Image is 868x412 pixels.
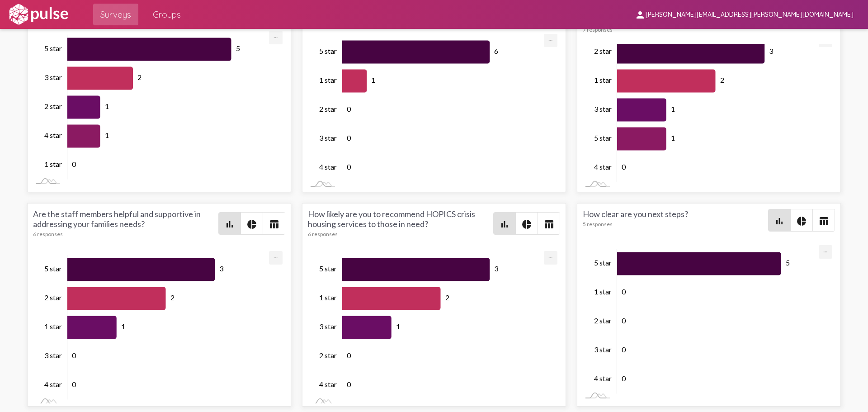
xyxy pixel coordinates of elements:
[818,216,829,227] mat-icon: table_chart
[594,134,612,142] tspan: 5 star
[33,231,218,237] div: 6 responses
[627,6,861,23] button: [PERSON_NAME][EMAIL_ADDRESS][PERSON_NAME][DOMAIN_NAME]
[319,163,337,171] tspan: 4 star
[670,134,675,142] tspan: 1
[720,76,724,85] tspan: 2
[769,209,790,231] button: Bar chart
[583,209,768,232] div: How clear are you next steps?
[347,351,351,360] tspan: 0
[269,251,283,260] a: Export [Press ENTER or use arrow keys to navigate]
[445,294,449,302] tspan: 2
[594,249,821,394] g: Chart
[617,252,781,391] g: Series
[67,258,215,397] g: Series
[219,213,241,234] button: Bar chart
[44,160,62,169] tspan: 1 star
[44,102,62,111] tspan: 2 star
[319,255,546,400] g: Chart
[219,265,224,273] tspan: 3
[544,251,557,260] a: Export [Press ENTER or use arrow keys to navigate]
[521,219,532,230] mat-icon: pie_chart
[543,219,554,230] mat-icon: table_chart
[319,134,337,142] tspan: 3 star
[67,38,231,177] g: Series
[44,322,62,331] tspan: 1 star
[319,76,337,85] tspan: 1 star
[622,374,626,383] tspan: 0
[635,9,646,20] mat-icon: person
[583,26,768,33] div: 7 responses
[347,134,351,142] tspan: 0
[170,294,174,302] tspan: 2
[104,102,108,111] tspan: 1
[396,322,400,331] tspan: 1
[319,265,337,273] tspan: 5 star
[319,380,337,389] tspan: 4 star
[263,213,285,234] button: Table view
[72,380,76,389] tspan: 0
[622,163,626,171] tspan: 0
[319,47,337,56] tspan: 5 star
[44,265,62,273] tspan: 5 star
[594,374,612,383] tspan: 4 star
[594,105,612,114] tspan: 3 star
[44,380,62,389] tspan: 4 star
[319,105,337,114] tspan: 2 star
[646,11,854,19] span: [PERSON_NAME][EMAIL_ADDRESS][PERSON_NAME][DOMAIN_NAME]
[347,163,351,171] tspan: 0
[774,216,785,227] mat-icon: bar_chart
[7,3,70,26] img: white-logo.svg
[769,47,774,56] tspan: 3
[622,317,626,325] tspan: 0
[538,213,560,234] button: Table view
[44,294,62,302] tspan: 2 star
[796,216,807,227] mat-icon: pie_chart
[670,105,675,114] tspan: 1
[44,44,62,53] tspan: 5 star
[583,221,768,227] div: 5 responses
[347,105,351,114] tspan: 0
[146,4,188,25] a: Groups
[594,288,612,296] tspan: 1 star
[347,380,351,389] tspan: 0
[72,160,76,169] tspan: 0
[371,76,375,85] tspan: 1
[813,209,835,231] button: Table view
[308,231,493,237] div: 6 responses
[308,209,493,237] div: How likely are you to recommend HOPICS crisis housing services to those in need?
[342,258,490,397] g: Series
[342,41,490,180] g: Series
[819,245,832,254] a: Export [Press ENTER or use arrow keys to navigate]
[516,213,538,234] button: Pie style chart
[594,346,612,354] tspan: 3 star
[269,31,283,39] a: Export [Press ENTER or use arrow keys to navigate]
[494,47,498,56] tspan: 6
[137,73,142,82] tspan: 2
[319,294,337,302] tspan: 1 star
[104,131,108,140] tspan: 1
[44,255,271,400] g: Chart
[93,4,138,25] a: Surveys
[236,44,240,53] tspan: 5
[246,219,257,230] mat-icon: pie_chart
[72,351,76,360] tspan: 0
[622,288,626,296] tspan: 0
[100,6,131,23] span: Surveys
[44,73,62,82] tspan: 3 star
[594,38,821,183] g: Chart
[494,213,515,234] button: Bar chart
[544,33,557,42] a: Export [Press ENTER or use arrow keys to navigate]
[224,219,235,230] mat-icon: bar_chart
[594,76,612,85] tspan: 1 star
[499,219,510,230] mat-icon: bar_chart
[594,47,612,56] tspan: 2 star
[319,351,337,360] tspan: 2 star
[494,265,499,273] tspan: 3
[319,38,546,183] g: Chart
[785,259,789,267] tspan: 5
[594,163,612,171] tspan: 4 star
[44,131,62,140] tspan: 4 star
[153,6,181,23] span: Groups
[594,259,612,267] tspan: 5 star
[594,317,612,325] tspan: 2 star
